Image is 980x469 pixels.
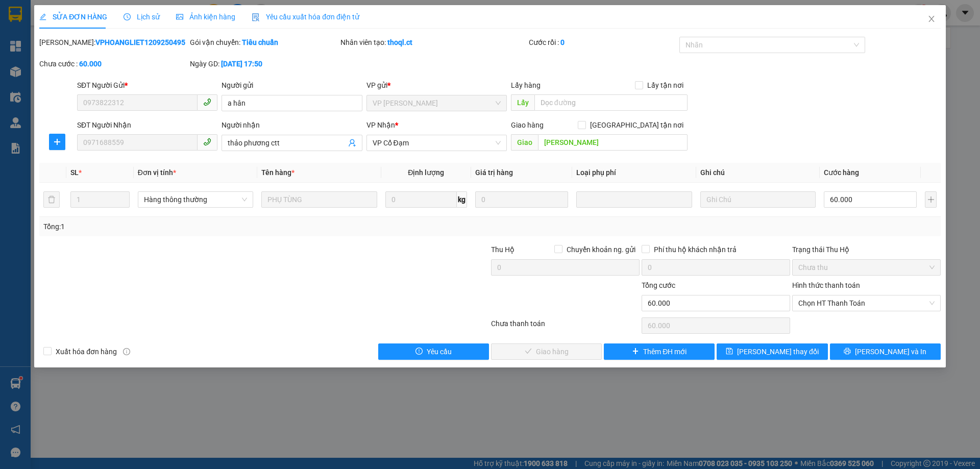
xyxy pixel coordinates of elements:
b: 0 [560,38,565,46]
span: SL [70,168,79,177]
div: SĐT Người Gửi [77,80,217,91]
span: [PERSON_NAME] và In [855,346,926,357]
div: SĐT Người Nhận [77,119,217,131]
span: Ảnh kiện hàng [176,13,235,21]
span: [PERSON_NAME] thay đổi [737,346,819,357]
b: [DATE] 17:50 [221,60,262,68]
div: Tổng: 1 [43,221,378,232]
span: Thu Hộ [491,245,514,254]
span: Tổng cước [642,281,675,289]
span: [GEOGRAPHIC_DATA] tận nơi [586,119,688,131]
span: user-add [348,139,356,147]
input: 0 [475,191,568,208]
button: plus [925,191,936,208]
span: edit [39,13,46,20]
button: plusThêm ĐH mới [604,343,715,360]
span: Lấy [511,94,534,111]
span: Giao hàng [511,121,544,129]
span: close [927,15,936,23]
span: VP Nhận [366,121,395,129]
span: Định lượng [408,168,444,177]
span: Chọn HT Thanh Toán [798,295,935,311]
b: thoql.ct [387,38,412,46]
button: save[PERSON_NAME] thay đổi [717,343,827,360]
div: VP gửi [366,80,507,91]
div: Người nhận [222,119,362,131]
span: Hàng thông thường [144,192,247,207]
input: Dọc đường [538,134,688,151]
th: Loại phụ phí [572,163,696,183]
b: 60.000 [79,60,102,68]
span: printer [844,348,851,356]
span: Cước hàng [824,168,859,177]
b: VPHOANGLIET1209250495 [95,38,185,46]
label: Hình thức thanh toán [792,281,860,289]
div: Cước rồi : [529,37,677,48]
input: VD: Bàn, Ghế [261,191,377,208]
div: Trạng thái Thu Hộ [792,244,941,255]
button: checkGiao hàng [491,343,602,360]
button: printer[PERSON_NAME] và In [830,343,941,360]
span: Phí thu hộ khách nhận trả [650,244,741,255]
b: Tiêu chuẩn [242,38,278,46]
button: plus [49,134,65,150]
span: exclamation-circle [415,348,423,356]
div: Gói vận chuyển: [190,37,338,48]
span: SỬA ĐƠN HÀNG [39,13,107,21]
span: phone [203,138,211,146]
span: VP Hoàng Liệt [373,95,501,111]
span: VP Cổ Đạm [373,135,501,151]
span: Lịch sử [124,13,160,21]
span: Thêm ĐH mới [643,346,687,357]
span: Đơn vị tính [138,168,176,177]
span: plus [50,138,65,146]
div: Chưa thanh toán [490,318,641,336]
span: Tên hàng [261,168,295,177]
div: [PERSON_NAME]: [39,37,188,48]
img: icon [252,13,260,21]
span: info-circle [123,348,130,355]
span: Yêu cầu [427,346,452,357]
span: Giá trị hàng [475,168,513,177]
span: picture [176,13,183,20]
span: Giao [511,134,538,151]
th: Ghi chú [696,163,820,183]
span: Lấy tận nơi [643,80,688,91]
span: Lấy hàng [511,81,541,89]
span: clock-circle [124,13,131,20]
span: phone [203,98,211,106]
input: Ghi Chú [700,191,816,208]
span: save [726,348,733,356]
button: Close [917,5,946,34]
div: Nhân viên tạo: [340,37,527,48]
button: exclamation-circleYêu cầu [378,343,489,360]
span: Yêu cầu xuất hóa đơn điện tử [252,13,359,21]
div: Ngày GD: [190,58,338,69]
span: Chuyển khoản ng. gửi [562,244,640,255]
input: Dọc đường [534,94,688,111]
button: delete [43,191,60,208]
span: plus [632,348,639,356]
span: kg [457,191,467,208]
div: Người gửi [222,80,362,91]
div: Chưa cước : [39,58,188,69]
span: Chưa thu [798,260,935,275]
span: Xuất hóa đơn hàng [52,346,121,357]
